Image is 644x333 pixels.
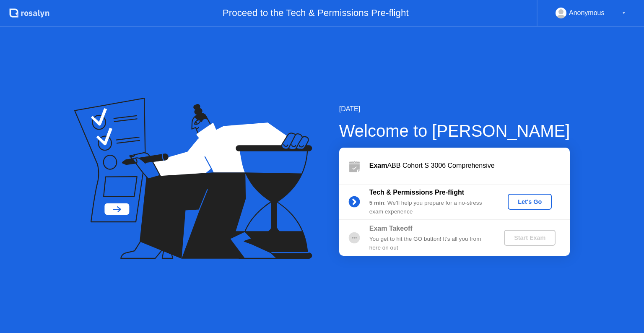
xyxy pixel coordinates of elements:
button: Let's Go [508,194,552,210]
b: Exam [369,162,387,169]
button: Start Exam [504,230,556,246]
div: Welcome to [PERSON_NAME] [339,118,570,143]
div: ▼ [622,8,626,18]
div: Start Exam [507,234,552,241]
b: Exam Takeoff [369,225,413,232]
div: You get to hit the GO button! It’s all you from here on out [369,235,490,252]
b: 5 min [369,200,384,206]
div: ABB Cohort S 3006 Comprehensive [369,161,570,171]
div: Let's Go [511,198,548,205]
div: Anonymous [569,8,605,18]
div: : We’ll help you prepare for a no-stress exam experience [369,199,490,216]
b: Tech & Permissions Pre-flight [369,189,464,196]
div: [DATE] [339,104,570,114]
